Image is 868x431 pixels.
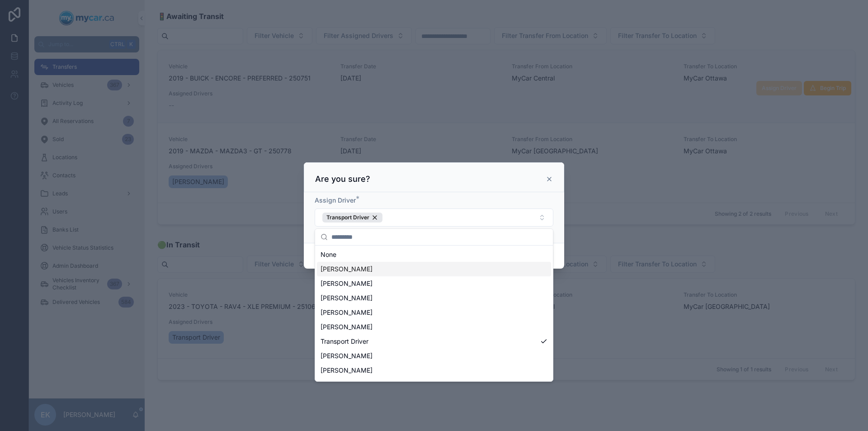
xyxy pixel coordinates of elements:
[315,174,370,185] h3: Are you sure?
[321,337,368,346] span: Transport Driver
[321,279,373,288] span: [PERSON_NAME]
[321,308,373,317] span: [PERSON_NAME]
[321,380,373,389] span: [PERSON_NAME]
[315,196,356,204] span: Assign Driver
[321,294,373,303] span: [PERSON_NAME]
[326,214,369,221] span: Transport Driver
[317,247,551,262] div: None
[315,246,553,381] div: Suggestions
[321,351,373,360] span: [PERSON_NAME]
[315,208,553,227] button: Select Button
[322,213,382,223] button: Unselect 88
[321,265,373,274] span: [PERSON_NAME]
[321,366,373,375] span: [PERSON_NAME]
[321,322,373,332] span: [PERSON_NAME]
